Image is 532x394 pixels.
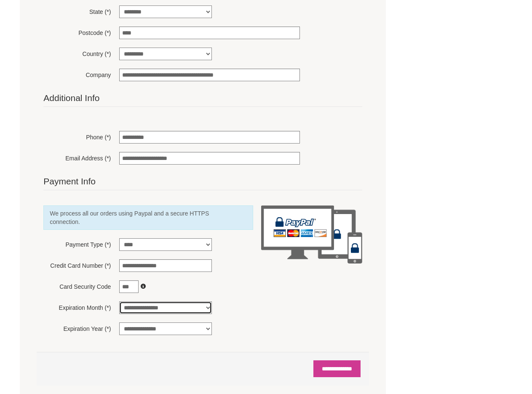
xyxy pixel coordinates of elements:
label: Payment Type (*) [43,238,111,249]
label: Phone (*) [43,131,111,141]
label: Expiration Month (*) [43,301,111,312]
label: Postcode (*) [43,27,111,37]
label: Card Security Code [43,280,111,291]
legend: Payment Info [43,173,362,190]
label: Credit Card Number (*) [43,259,111,270]
label: State (*) [43,5,111,16]
label: Country (*) [43,48,111,58]
span: We process all our orders using Paypal and a secure HTTPS connection. [50,209,238,226]
legend: Additional Info [43,90,362,107]
label: Email Address (*) [43,152,111,162]
label: Expiration Year (*) [43,322,111,333]
img: paypal-secure-devices.png [261,205,362,263]
label: Company [43,69,111,79]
